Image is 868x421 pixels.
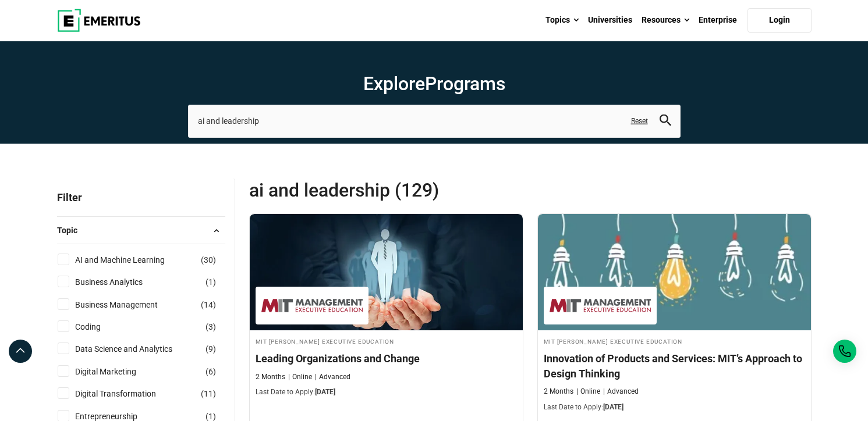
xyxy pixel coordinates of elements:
[75,342,196,355] a: Data Science and Analytics
[538,214,811,418] a: Product Design and Innovation Course by MIT Sloan Executive Education - September 11, 2025 MIT Sl...
[315,372,350,382] p: Advanced
[204,255,213,265] span: 30
[544,402,805,412] p: Last Date to Apply:
[250,214,523,404] a: Business Management Course by MIT Sloan Executive Education - September 11, 2025 MIT Sloan Execut...
[75,276,166,288] a: Business Analytics
[188,72,681,95] h1: Explore
[249,179,530,202] span: ai and leadership (129)
[57,224,87,237] span: Topic
[75,254,188,266] a: AI and Machine Learning
[204,389,213,398] span: 11
[256,372,285,382] p: 2 Months
[208,277,213,287] span: 1
[538,214,811,330] img: Innovation of Products and Services: MIT’s Approach to Design Thinking | Online Product Design an...
[206,365,216,378] span: ( )
[57,222,225,239] button: Topic
[250,214,523,330] img: Leading Organizations and Change | Online Business Management Course
[550,292,651,319] img: MIT Sloan Executive Education
[208,322,213,331] span: 3
[201,254,216,266] span: ( )
[206,320,216,333] span: ( )
[204,300,213,309] span: 14
[75,320,124,333] a: Coding
[425,73,505,95] span: Programs
[544,336,805,346] h4: MIT [PERSON_NAME] Executive Education
[256,336,517,346] h4: MIT [PERSON_NAME] Executive Education
[75,365,160,378] a: Digital Marketing
[261,292,363,319] img: MIT Sloan Executive Education
[208,367,213,376] span: 6
[75,298,181,311] a: Business Management
[544,351,805,380] h4: Innovation of Products and Services: MIT’s Approach to Design Thinking
[206,342,216,355] span: ( )
[256,351,517,366] h4: Leading Organizations and Change
[631,116,648,126] a: Reset search
[75,387,179,400] a: Digital Transformation
[315,388,335,396] span: [DATE]
[57,179,225,216] p: Filter
[201,387,216,400] span: ( )
[256,387,517,397] p: Last Date to Apply:
[208,412,213,421] span: 1
[208,344,213,354] span: 9
[206,276,216,288] span: ( )
[576,387,600,397] p: Online
[603,403,623,411] span: [DATE]
[288,372,312,382] p: Online
[544,387,573,397] p: 2 Months
[660,117,671,129] a: search
[747,8,812,33] a: Login
[188,105,681,137] input: search-page
[201,298,216,311] span: ( )
[603,387,639,397] p: Advanced
[660,115,671,128] button: search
